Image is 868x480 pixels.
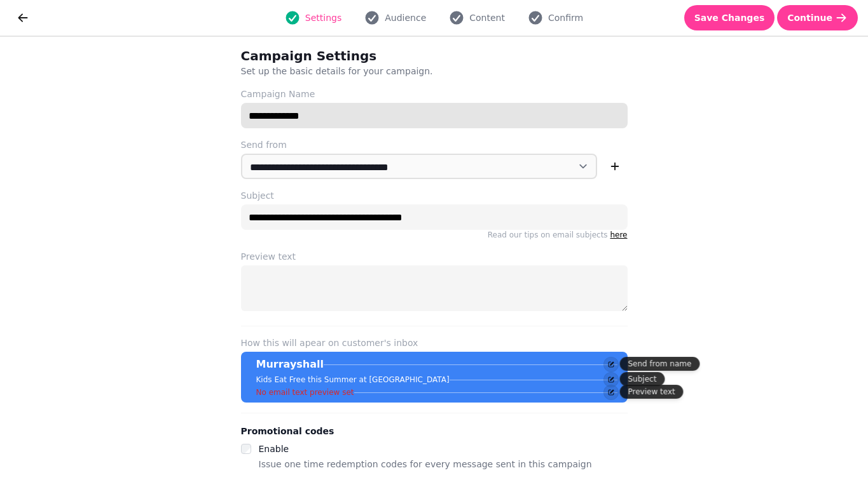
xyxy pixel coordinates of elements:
[241,65,567,77] p: Set up the basic details for your campaign.
[256,375,450,385] p: Kids Eat Free this Summer at [GEOGRAPHIC_DATA]
[684,5,775,30] button: Save Changes
[469,11,505,24] span: Content
[385,11,426,24] span: Audience
[548,11,583,24] span: Confirm
[241,47,485,65] h2: Campaign Settings
[241,423,334,439] legend: Promotional codes
[241,138,628,151] label: Send from
[620,385,684,399] div: Preview text
[241,230,628,240] p: Read our tips on email subjects
[241,88,628,100] label: Campaign Name
[620,372,665,386] div: Subject
[620,357,700,371] div: Send from name
[256,387,354,397] p: No email text preview set
[256,357,324,372] p: Murrayshall
[241,189,628,202] label: Subject
[610,230,627,239] a: here
[777,5,858,30] button: Continue
[259,444,289,454] label: Enable
[694,13,765,22] span: Save Changes
[787,13,832,22] span: Continue
[10,5,36,30] button: go back
[241,250,628,263] label: Preview text
[259,457,592,472] p: Issue one time redemption codes for every message sent in this campaign
[305,11,341,24] span: Settings
[241,337,628,349] label: How this will apear on customer's inbox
